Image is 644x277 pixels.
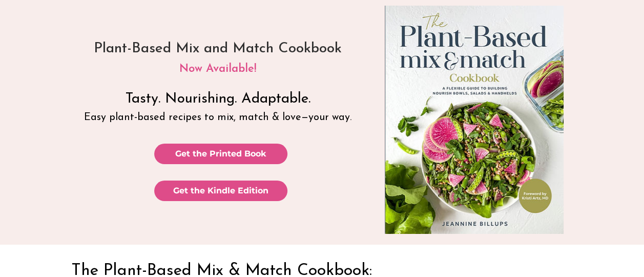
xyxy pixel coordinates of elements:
span: Tasty. Nourishing. Adaptable.​ [126,92,310,106]
a: Get the Printed Book [154,144,287,164]
span: Get the Printed Book [175,148,266,160]
a: Get the Kindle Edition [154,181,287,201]
span: Plant-Based Mix and Match Cookbook [94,42,342,56]
span: Get the Kindle Edition [173,185,268,196]
img: plant-based-mix-match-cookbook-cover-web.jpg [385,6,564,234]
span: Easy plant-based recipes to mix, match & love—your way. [84,112,351,123]
span: Now Available! [179,63,256,75]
